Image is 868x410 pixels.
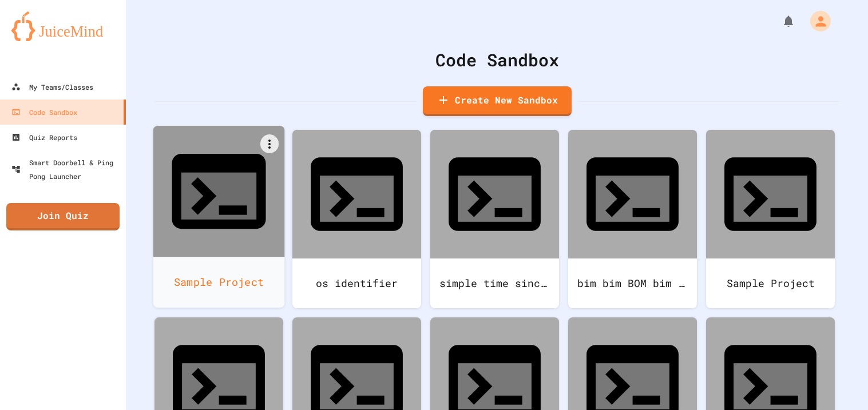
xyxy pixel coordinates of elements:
[706,258,835,308] div: Sample Project
[11,130,77,144] div: Quiz Reports
[568,130,697,308] a: bim bim BOM bim bim\
[292,258,421,308] div: os identifier
[154,47,839,73] div: Code Sandbox
[153,257,285,308] div: Sample Project
[11,11,114,41] img: logo-orange.svg
[706,130,835,308] a: Sample Project
[292,130,421,308] a: os identifier
[11,80,93,94] div: My Teams/Classes
[568,258,697,308] div: bim bim BOM bim bim\
[11,105,77,119] div: Code Sandbox
[430,130,559,308] a: simple time since [DATE] thing
[6,203,120,230] a: Join Quiz
[423,86,572,116] a: Create New Sandbox
[11,156,121,183] div: Smart Doorbell & Ping Pong Launcher
[760,11,798,31] div: My Notifications
[430,258,559,308] div: simple time since [DATE] thing
[153,126,285,308] a: Sample Project
[798,8,834,34] div: My Account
